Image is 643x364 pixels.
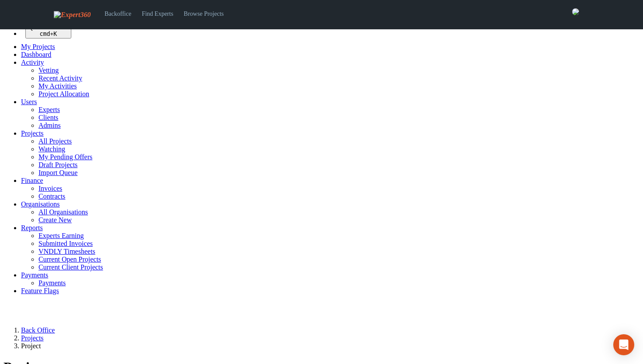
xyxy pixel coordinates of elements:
kbd: cmd [39,31,50,37]
a: Draft Projects [38,161,77,168]
a: Invoices [38,185,62,192]
a: Experts Earning [38,232,84,239]
a: Organisations [21,200,60,208]
img: Expert360 [54,11,91,19]
a: All Organisations [38,208,88,216]
a: Dashboard [21,51,51,58]
a: Users [21,98,37,105]
a: Projects [21,129,44,137]
a: Vetting [38,66,59,74]
div: Open Intercom Messenger [613,334,634,355]
a: Experts [38,106,60,113]
a: Submitted Invoices [38,240,93,247]
a: Payments [38,279,66,287]
a: My Projects [21,43,55,50]
a: All Projects [38,137,72,145]
a: Admins [38,122,61,129]
li: Project [21,342,640,350]
a: Create New [38,216,72,224]
a: Back Office [21,326,55,334]
a: Contracts [38,192,65,200]
img: 0421c9a1-ac87-4857-a63f-b59ed7722763-normal.jpeg [572,8,579,15]
div: + [29,31,68,37]
a: My Pending Offers [38,153,92,161]
a: Recent Activity [38,74,82,82]
a: Current Open Projects [38,255,101,263]
a: VNDLY Timesheets [38,248,95,255]
a: Project Allocation [38,90,89,98]
a: Import Queue [38,169,77,176]
a: My Activities [38,82,77,90]
kbd: K [53,31,57,37]
a: Current Client Projects [38,263,103,271]
button: Quick search... cmd+K [25,23,71,38]
a: Projects [21,334,44,342]
a: Reports [21,224,43,231]
a: Activity [21,59,44,66]
a: Watching [38,145,65,153]
a: Payments [21,271,48,279]
a: Feature Flags [21,287,59,294]
a: Finance [21,177,43,184]
a: Clients [38,114,58,121]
